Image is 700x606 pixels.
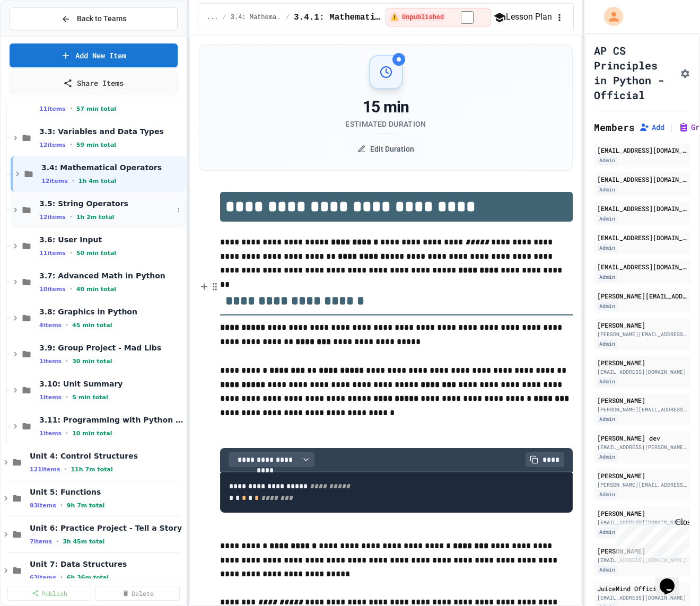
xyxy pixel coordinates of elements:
[493,11,552,24] button: Lesson Plan
[597,471,687,480] div: [PERSON_NAME]
[347,138,425,160] button: Edit Duration
[72,394,108,401] span: 5 min total
[30,574,56,581] span: 63 items
[76,250,116,257] span: 50 min total
[655,564,689,595] iframe: chat widget
[71,466,112,473] span: 11h 7m total
[70,285,72,293] span: •
[345,119,426,129] div: Estimated Duration
[597,519,687,526] div: [EMAIL_ADDRESS][DOMAIN_NAME]
[39,106,66,112] span: 11 items
[41,178,68,185] span: 12 items
[173,205,184,215] button: More options
[231,13,282,22] span: 3.4: Mathematical Operators
[39,142,66,148] span: 12 items
[39,430,62,437] span: 1 items
[30,451,184,461] span: Unit 4: Control Structures
[597,433,687,443] div: [PERSON_NAME] dev
[30,487,184,497] span: Unit 5: Functions
[70,140,72,149] span: •
[10,43,178,67] a: Add New Item
[30,559,184,569] span: Unit 7: Data Structures
[4,4,73,67] div: Chat with us now!Close
[597,320,687,330] div: [PERSON_NAME]
[294,11,381,24] span: 3.4.1: Mathematical Operators
[597,508,687,518] div: [PERSON_NAME]
[72,430,112,437] span: 10 min total
[597,145,687,155] div: [EMAIL_ADDRESS][DOMAIN_NAME]
[10,72,178,94] a: Share Items
[597,415,617,424] div: Admin
[597,546,687,556] div: [PERSON_NAME]
[66,321,68,329] span: •
[597,594,687,602] div: [EMAIL_ADDRESS][DOMAIN_NAME]
[7,586,91,601] a: Publish
[70,249,72,257] span: •
[39,286,66,293] span: 10 items
[597,556,687,564] div: [EMAIL_ADDRESS][DOMAIN_NAME]
[41,163,184,172] span: 3.4: Mathematical Operators
[597,174,687,184] div: [EMAIL_ADDRESS][DOMAIN_NAME]
[448,11,487,24] input: publish toggle
[597,368,687,376] div: [EMAIL_ADDRESS][DOMAIN_NAME]
[39,271,184,280] span: 3.7: Advanced Math in Python
[597,330,687,338] div: [PERSON_NAME][EMAIL_ADDRESS][PERSON_NAME][DOMAIN_NAME]
[597,291,687,301] div: [PERSON_NAME][EMAIL_ADDRESS][DOMAIN_NAME]
[345,98,426,117] div: 15 min
[612,517,689,563] iframe: chat widget
[67,574,109,581] span: 6h 36m total
[597,377,617,386] div: Admin
[39,415,184,425] span: 3.11: Programming with Python Exam
[64,465,66,473] span: •
[597,452,617,461] div: Admin
[594,120,635,135] h2: Members
[39,379,184,389] span: 3.10: Unit Summary
[597,528,617,537] div: Admin
[669,121,674,134] span: |
[639,122,664,133] button: Add
[223,13,226,22] span: /
[30,523,184,533] span: Unit 6: Practice Project - Tell a Story
[39,322,62,329] span: 4 items
[63,538,104,545] span: 3h 45m total
[597,214,617,223] div: Admin
[597,396,687,405] div: [PERSON_NAME]
[77,13,126,24] span: Back to Teams
[39,214,66,221] span: 12 items
[70,213,72,221] span: •
[60,501,63,510] span: •
[597,302,617,311] div: Admin
[597,273,617,282] div: Admin
[597,490,617,499] div: Admin
[597,185,617,194] div: Admin
[384,8,492,27] div: ⚠️ Students cannot see this content! Click the toggle to publish it and make it visible to your c...
[76,286,116,293] span: 40 min total
[594,43,676,102] h1: AP CS Principles in Python - Official
[597,339,617,348] div: Admin
[66,357,68,365] span: •
[597,565,617,574] div: Admin
[30,502,56,509] span: 93 items
[39,307,184,317] span: 3.8: Graphics in Python
[72,177,74,185] span: •
[78,178,117,185] span: 1h 4m total
[286,13,290,22] span: /
[597,204,687,213] div: [EMAIL_ADDRESS][DOMAIN_NAME]
[597,243,617,252] div: Admin
[597,481,687,489] div: [PERSON_NAME][EMAIL_ADDRESS][DOMAIN_NAME]
[39,250,66,257] span: 11 items
[597,358,687,367] div: [PERSON_NAME]
[597,406,687,414] div: [PERSON_NAME][EMAIL_ADDRESS][DOMAIN_NAME]
[39,127,184,136] span: 3.3: Variables and Data Types
[56,537,58,546] span: •
[72,322,112,329] span: 45 min total
[60,573,63,582] span: •
[66,393,68,401] span: •
[67,502,105,509] span: 9h 7m total
[39,343,184,353] span: 3.9: Group Project - Mad Libs
[66,429,68,437] span: •
[72,358,112,365] span: 30 min total
[597,262,687,271] div: [EMAIL_ADDRESS][DOMAIN_NAME]
[597,233,687,242] div: [EMAIL_ADDRESS][DOMAIN_NAME]
[593,4,626,29] div: My Account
